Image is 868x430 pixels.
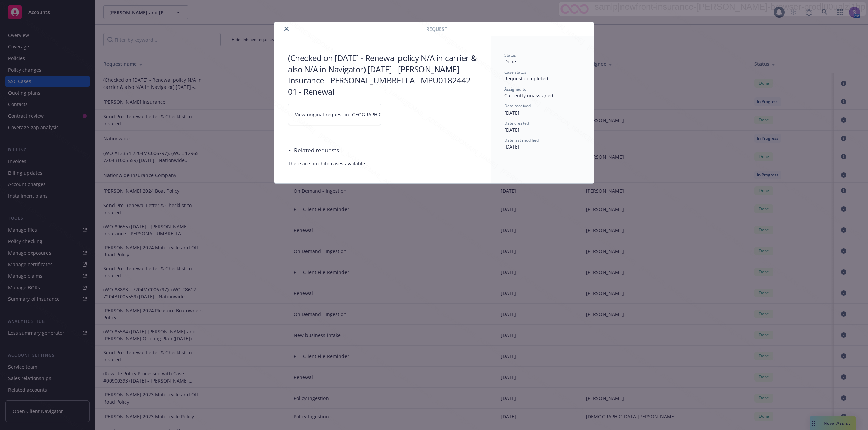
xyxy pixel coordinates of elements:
[294,146,339,155] h3: Related requests
[504,52,516,58] span: Status
[504,126,519,133] span: [DATE]
[504,69,526,75] span: Case status
[504,86,526,92] span: Assigned to
[295,111,398,118] span: View original request in [GEOGRAPHIC_DATA]
[504,120,529,126] span: Date created
[504,110,519,116] span: [DATE]
[504,92,553,99] span: Currently unassigned
[504,58,516,65] span: Done
[504,143,519,150] span: [DATE]
[504,75,548,82] span: Request completed
[504,103,531,109] span: Date received
[288,104,381,125] a: View original request in [GEOGRAPHIC_DATA]
[288,160,477,167] span: There are no child cases available.
[282,25,291,33] button: close
[426,25,447,33] span: Request
[288,52,477,97] h3: (Checked on [DATE] - Renewal policy N/A in carrier & also N/A in Navigator) [DATE] - [PERSON_NAME...
[504,137,539,143] span: Date last modified
[288,146,339,155] div: Related requests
